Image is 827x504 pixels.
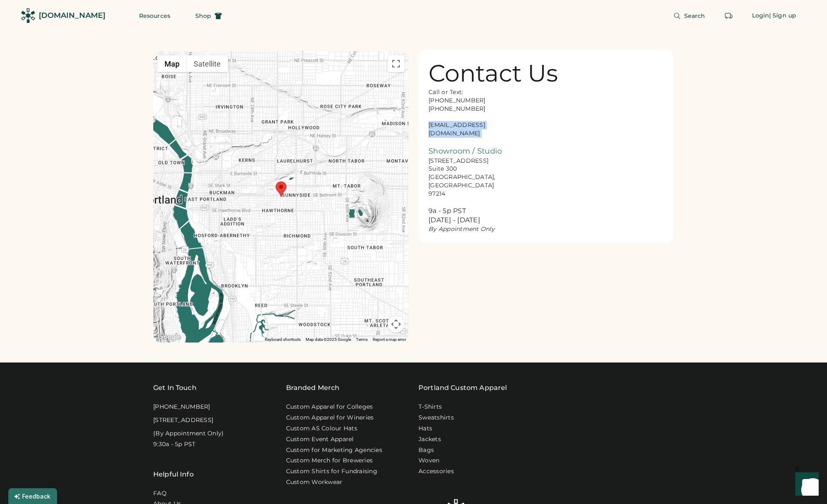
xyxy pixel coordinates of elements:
[428,207,480,224] font: 9a - 5p PST [DATE] - [DATE]
[428,88,512,233] div: Call or Text: [PHONE_NUMBER] [PHONE_NUMBER] [EMAIL_ADDRESS][DOMAIN_NAME] [STREET_ADDRESS] Suite 3...
[769,12,796,20] div: | Sign up
[720,7,737,24] button: Retrieve an order
[663,7,715,24] button: Search
[153,440,196,449] div: 9:30a - 5p PST
[286,414,374,422] a: Custom Apparel for Wineries
[428,225,495,233] em: By Appointment Only
[265,337,301,343] button: Keyboard shortcuts
[153,416,213,425] div: [STREET_ADDRESS]
[187,55,228,72] button: Show satellite imagery
[153,403,210,411] div: [PHONE_NUMBER]
[286,425,357,433] a: Custom AS Colour Hats
[418,435,441,444] a: Jackets
[286,446,382,454] a: Custom for Marketing Agencies
[155,332,183,343] img: Google
[21,8,35,23] img: Rendered Logo - Screens
[153,383,197,393] div: Get In Touch
[153,430,224,438] div: (By Appointment Only)
[129,7,180,24] button: Resources
[286,383,340,393] div: Branded Merch
[153,469,194,479] div: Helpful Info
[286,478,343,487] a: Custom Workwear
[153,489,167,498] a: FAQ
[428,146,502,156] font: Showroom / Studio
[286,467,377,476] a: Custom Shirts for Fundraising
[418,425,432,433] a: Hats
[418,383,507,393] a: Portland Custom Apparel
[787,467,823,502] iframe: Front Chat
[418,403,442,411] a: T-Shirts
[418,414,454,422] a: Sweatshirts
[157,55,187,72] button: Show street map
[752,12,770,20] div: Login
[286,435,354,444] a: Custom Event Apparel
[306,337,351,342] span: Map data ©2025 Google
[286,403,373,411] a: Custom Apparel for Colleges
[418,446,434,454] a: Bags
[356,337,368,342] a: Terms
[155,332,183,343] a: Open this area in Google Maps (opens a new window)
[418,457,439,465] a: Woven
[195,13,211,19] span: Shop
[39,10,105,21] div: [DOMAIN_NAME]
[418,467,454,476] a: Accessories
[373,337,406,342] a: Report a map error
[185,7,232,24] button: Shop
[388,55,404,72] button: Toggle fullscreen view
[286,457,373,465] a: Custom Merch for Breweries
[388,316,404,333] button: Map camera controls
[428,60,558,87] div: Contact Us
[684,13,705,19] span: Search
